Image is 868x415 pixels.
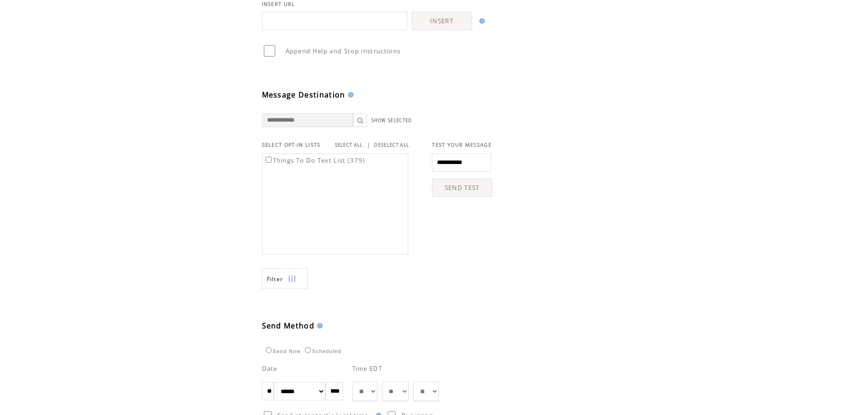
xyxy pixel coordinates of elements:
[266,347,272,353] input: Send Now
[412,12,472,30] a: INSERT
[266,157,272,163] input: Things To Do Text List (379)
[367,141,370,149] span: |
[432,179,492,197] a: SEND TEST
[477,18,485,24] img: help.gif
[314,323,323,328] img: help.gif
[305,347,311,353] input: Scheduled
[263,348,301,354] label: Send Now
[288,269,296,289] img: filters.png
[262,364,277,373] span: Date
[262,142,321,148] span: SELECT OPT-IN LISTS
[345,92,354,97] img: help.gif
[262,90,345,100] span: Message Destination
[303,348,341,354] label: Scheduled
[352,364,383,373] span: Time EDT
[262,321,315,331] span: Send Method
[374,142,409,148] a: DESELECT ALL
[432,142,492,148] span: TEST YOUR MESSAGE
[264,156,365,164] label: Things To Do Text List (379)
[335,142,363,148] a: SELECT ALL
[262,268,308,289] a: Filter
[371,118,412,123] a: SHOW SELECTED
[262,1,295,7] span: INSERT URL
[267,275,283,283] span: Show filters
[286,47,401,55] span: Append Help and Stop instructions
